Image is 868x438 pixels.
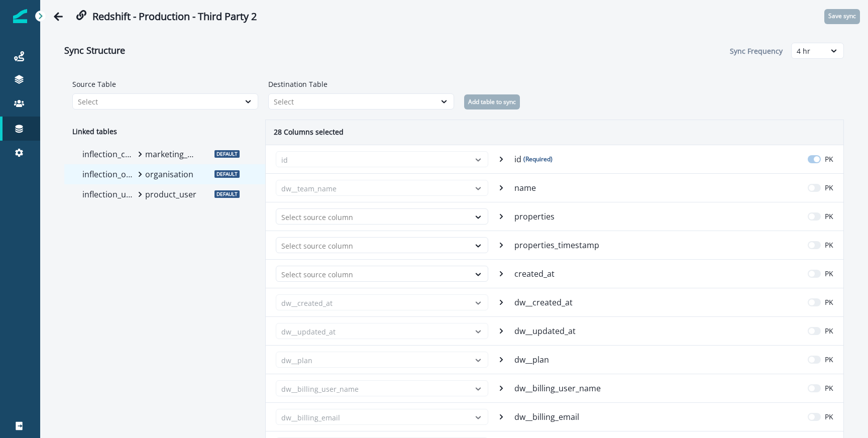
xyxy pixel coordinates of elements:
[268,79,448,89] label: Destination Table
[274,96,430,107] div: Select
[72,79,252,89] label: Source Table
[214,190,240,198] span: Default
[825,411,833,422] p: PK
[48,7,68,27] button: Go back
[64,45,125,56] h2: Sync Structure
[825,182,833,193] p: PK
[730,46,785,56] p: Sync Frequency
[145,168,198,180] p: organisation
[797,46,820,56] div: 4 hr
[514,182,538,194] p: name
[64,120,265,144] h2: Linked tables
[514,411,581,423] p: dw__billing_email
[825,268,833,279] p: PK
[145,148,198,160] p: marketing_person
[514,153,553,165] p: id
[825,154,833,164] p: PK
[214,150,240,158] span: Default
[214,170,240,178] span: Default
[266,120,352,145] h2: 28 Columns selected
[523,155,553,164] span: (Required)
[82,168,135,180] p: inflection_organization
[514,382,603,394] p: dw__billing_user_name
[514,210,557,223] p: properties
[82,188,135,200] p: inflection_user
[825,297,833,307] p: PK
[514,239,601,251] p: properties_timestamp
[82,148,135,160] p: inflection_contact
[824,9,860,24] button: Save sync
[825,354,833,365] p: PK
[78,96,235,107] div: Select
[514,325,578,337] p: dw__updated_at
[825,383,833,393] p: PK
[514,268,557,280] p: created_at
[825,240,833,250] p: PK
[92,11,257,23] h2: Redshift - Production - Third Party 2
[514,354,551,366] p: dw__plan
[145,188,198,200] p: product_user
[825,325,833,336] p: PK
[828,13,856,20] p: Save sync
[468,98,516,105] p: Add table to sync
[825,211,833,222] p: PK
[514,296,575,308] p: dw__created_at
[13,9,27,23] img: Inflection
[464,94,520,110] button: Add table to sync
